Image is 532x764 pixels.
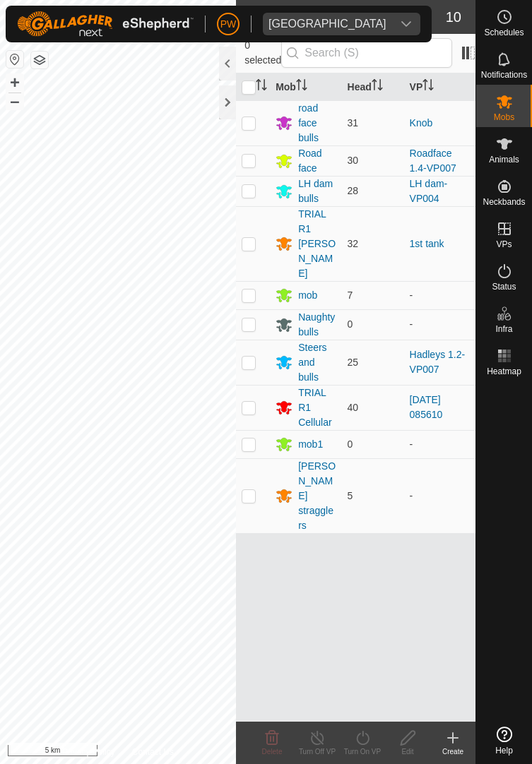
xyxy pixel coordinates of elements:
[348,402,359,413] span: 40
[298,207,336,281] div: TRIAL R1 [PERSON_NAME]
[348,318,353,330] span: 0
[17,11,194,37] img: Gallagher Logo
[263,13,392,35] span: Kawhia Farm
[298,386,336,430] div: TRIAL R1 Cellular
[62,746,115,758] a: Privacy Policy
[340,746,385,757] div: Turn On VP
[6,92,23,109] button: –
[404,309,475,340] td: -
[422,81,434,92] p-sorticon: Activate to sort
[404,458,475,533] td: -
[348,185,359,196] span: 28
[298,288,317,303] div: mob
[348,238,359,249] span: 32
[298,459,336,533] div: [PERSON_NAME] stragglers
[410,238,444,249] a: 1st tank
[496,240,512,249] span: VPs
[348,490,353,501] span: 5
[348,438,353,450] span: 0
[410,178,448,204] a: LH dam-VP004
[348,155,359,166] span: 30
[495,746,513,755] span: Help
[6,51,23,68] button: Reset Map
[220,17,237,32] span: PW
[132,746,174,758] a: Contact Us
[476,721,532,760] a: Help
[404,430,475,458] td: -
[270,73,341,101] th: Mob
[385,746,430,757] div: Edit
[492,282,516,291] span: Status
[296,81,307,92] p-sorticon: Activate to sort
[372,81,383,92] p-sorticon: Activate to sort
[430,746,475,757] div: Create
[446,6,461,28] span: 10
[298,146,336,176] div: Road face
[495,325,512,333] span: Infra
[256,81,267,92] p-sorticon: Activate to sort
[298,101,336,145] div: road face bulls
[404,281,475,309] td: -
[244,38,281,68] span: 0 selected
[410,394,443,420] a: [DATE] 085610
[348,290,353,301] span: 7
[298,310,336,340] div: Naughty bulls
[404,73,475,101] th: VP
[410,148,456,174] a: Roadface 1.4-VP007
[31,52,48,68] button: Map Layers
[295,746,340,757] div: Turn Off VP
[489,155,519,164] span: Animals
[494,113,514,121] span: Mobs
[348,117,359,129] span: 31
[268,18,386,30] div: [GEOGRAPHIC_DATA]
[392,13,420,35] div: dropdown trigger
[298,340,336,385] div: Steers and bulls
[6,74,23,91] button: +
[487,367,521,376] span: Heatmap
[410,117,433,129] a: Knob
[298,177,336,206] div: LH dam bulls
[348,357,359,368] span: 25
[410,349,466,375] a: Hadleys 1.2-VP007
[262,748,283,756] span: Delete
[342,73,404,101] th: Head
[281,38,452,68] input: Search (S)
[298,437,323,452] div: mob1
[483,198,525,206] span: Neckbands
[484,28,524,37] span: Schedules
[481,71,527,79] span: Notifications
